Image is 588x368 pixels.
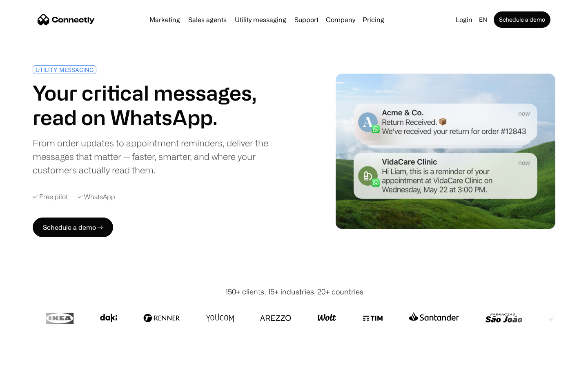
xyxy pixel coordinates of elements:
a: Sales agents [185,16,230,23]
div: en [479,14,487,25]
a: Login [452,14,476,25]
a: Pricing [359,16,388,23]
a: Support [291,16,322,23]
div: Company [326,14,355,25]
a: Schedule a demo [494,11,550,28]
div: From order updates to appointment reminders, deliver the messages that matter — faster, smarter, ... [33,136,291,177]
h1: Your critical messages, read on WhatsApp. [33,81,291,130]
ul: Language list [16,354,49,365]
a: Schedule a demo → [33,218,113,237]
div: UTILITY MESSAGING [36,67,94,73]
aside: Language selected: English [8,353,49,365]
div: 150+ clients, 15+ industries, 20+ countries [225,286,363,297]
div: ✓ WhatsApp [78,193,115,201]
a: Marketing [146,16,183,23]
div: ✓ Free pilot [33,193,68,201]
a: Utility messaging [232,16,290,23]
